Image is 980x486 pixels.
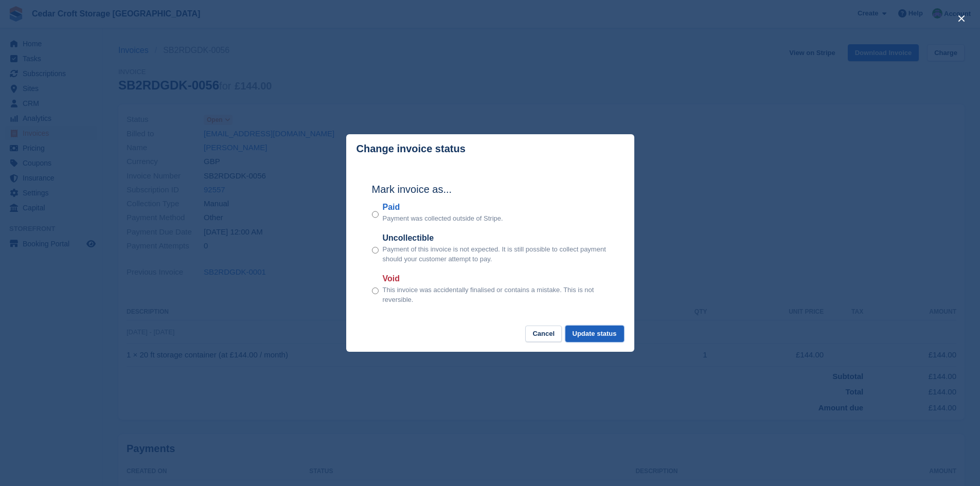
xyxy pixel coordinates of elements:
label: Void [383,273,609,285]
button: close [953,10,970,27]
p: Change invoice status [357,143,466,155]
p: Payment of this invoice is not expected. It is still possible to collect payment should your cust... [383,244,609,264]
h2: Mark invoice as... [372,182,609,197]
label: Uncollectible [383,232,609,244]
button: Update status [565,326,624,343]
button: Cancel [525,326,562,343]
p: Payment was collected outside of Stripe. [383,213,503,224]
label: Paid [383,201,503,213]
p: This invoice was accidentally finalised or contains a mistake. This is not reversible. [383,285,609,305]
